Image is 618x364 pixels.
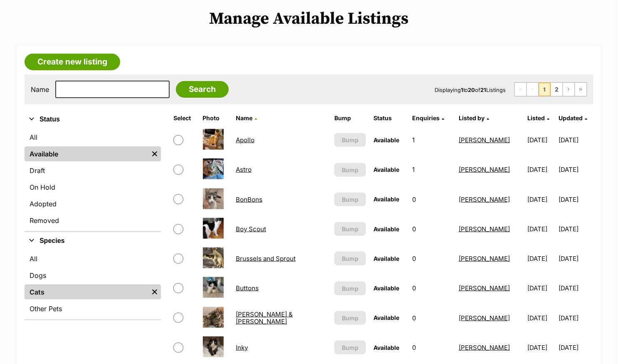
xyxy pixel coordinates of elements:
[559,114,583,121] span: Updated
[559,114,588,121] a: Updated
[435,87,506,93] span: Displaying to of Listings
[459,255,510,262] a: [PERSON_NAME]
[409,215,455,243] td: 0
[342,136,358,144] span: Bump
[25,180,161,195] a: On Hold
[25,128,161,231] div: Status
[409,244,455,273] td: 0
[459,114,489,121] a: Listed by
[342,343,358,352] span: Bump
[373,225,399,233] span: Available
[342,166,358,174] span: Bump
[342,314,358,322] span: Bump
[176,81,229,98] input: Search
[148,285,161,300] a: Remove filter
[459,314,510,322] a: [PERSON_NAME]
[200,111,232,125] th: Photo
[25,196,161,211] a: Adopted
[409,333,455,362] td: 0
[373,255,399,262] span: Available
[342,284,358,293] span: Bump
[413,114,445,121] a: Enquiries
[334,282,366,295] button: Bump
[524,185,558,214] td: [DATE]
[342,225,358,233] span: Bump
[25,235,161,246] button: Species
[342,195,358,204] span: Bump
[25,250,161,319] div: Species
[236,225,266,233] a: Boy Scout
[236,344,248,352] a: Inky
[236,114,252,121] span: Name
[461,87,463,93] strong: 1
[25,251,161,266] a: All
[559,244,593,273] td: [DATE]
[413,114,440,121] span: translation missing: en.admin.listings.index.attributes.enquiries
[515,83,527,96] span: First page
[459,284,510,292] a: [PERSON_NAME]
[334,133,366,147] button: Bump
[559,185,593,214] td: [DATE]
[334,163,366,177] button: Bump
[373,196,399,203] span: Available
[528,114,545,121] span: Listed
[334,193,366,206] button: Bump
[25,213,161,228] a: Removed
[236,166,252,173] a: Astro
[25,268,161,283] a: Dogs
[25,285,148,300] a: Cats
[170,111,198,125] th: Select
[524,304,558,332] td: [DATE]
[370,111,408,125] th: Status
[459,344,510,352] a: [PERSON_NAME]
[459,114,485,121] span: Listed by
[559,304,593,332] td: [DATE]
[563,83,575,96] a: Next page
[331,111,369,125] th: Bump
[409,155,455,184] td: 1
[334,252,366,265] button: Bump
[31,86,49,93] label: Name
[25,130,161,145] a: All
[236,196,262,203] a: BonBons
[236,114,257,121] a: Name
[25,301,161,316] a: Other Pets
[236,136,255,144] a: Apollo
[527,83,539,96] span: Previous page
[236,284,259,292] a: Buttons
[459,136,510,144] a: [PERSON_NAME]
[25,163,161,178] a: Draft
[524,274,558,302] td: [DATE]
[334,311,366,325] button: Bump
[481,87,487,93] strong: 21
[409,126,455,154] td: 1
[25,146,148,161] a: Available
[373,166,399,173] span: Available
[236,310,293,325] a: [PERSON_NAME] & [PERSON_NAME]
[524,244,558,273] td: [DATE]
[575,83,587,96] a: Last page
[551,83,563,96] a: Page 2
[373,136,399,144] span: Available
[409,274,455,302] td: 0
[373,314,399,321] span: Available
[539,83,551,96] span: Page 1
[559,126,593,154] td: [DATE]
[559,215,593,243] td: [DATE]
[373,285,399,292] span: Available
[524,215,558,243] td: [DATE]
[373,344,399,351] span: Available
[468,87,475,93] strong: 20
[25,114,161,125] button: Status
[559,155,593,184] td: [DATE]
[514,82,587,97] nav: Pagination
[25,54,120,70] a: Create new listing
[459,225,510,233] a: [PERSON_NAME]
[459,196,510,203] a: [PERSON_NAME]
[524,155,558,184] td: [DATE]
[528,114,550,121] a: Listed
[342,254,358,263] span: Bump
[559,274,593,302] td: [DATE]
[559,333,593,362] td: [DATE]
[459,166,510,173] a: [PERSON_NAME]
